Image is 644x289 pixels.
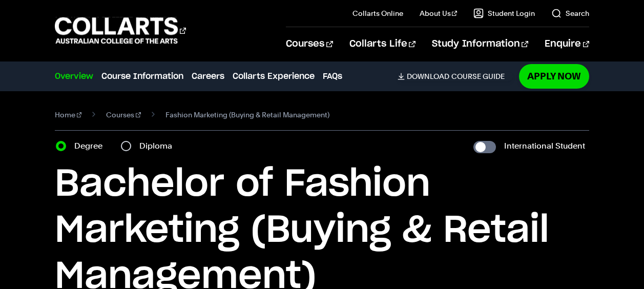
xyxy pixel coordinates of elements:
[74,139,109,153] label: Degree
[504,139,585,153] label: International Student
[55,108,82,122] a: Home
[286,27,333,61] a: Courses
[323,70,342,82] a: FAQs
[519,64,589,88] a: Apply Now
[545,27,589,61] a: Enquire
[420,8,458,18] a: About Us
[551,8,589,18] a: Search
[349,27,416,61] a: Collarts Life
[55,70,93,82] a: Overview
[139,139,178,153] label: Diploma
[432,27,528,61] a: Study Information
[55,16,186,45] div: Go to homepage
[473,8,535,18] a: Student Login
[192,70,224,82] a: Careers
[398,72,513,81] a: DownloadCourse Guide
[407,72,449,81] span: Download
[106,108,141,122] a: Courses
[352,8,403,18] a: Collarts Online
[101,70,183,82] a: Course Information
[233,70,315,82] a: Collarts Experience
[165,108,329,122] span: Fashion Marketing (Buying & Retail Management)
